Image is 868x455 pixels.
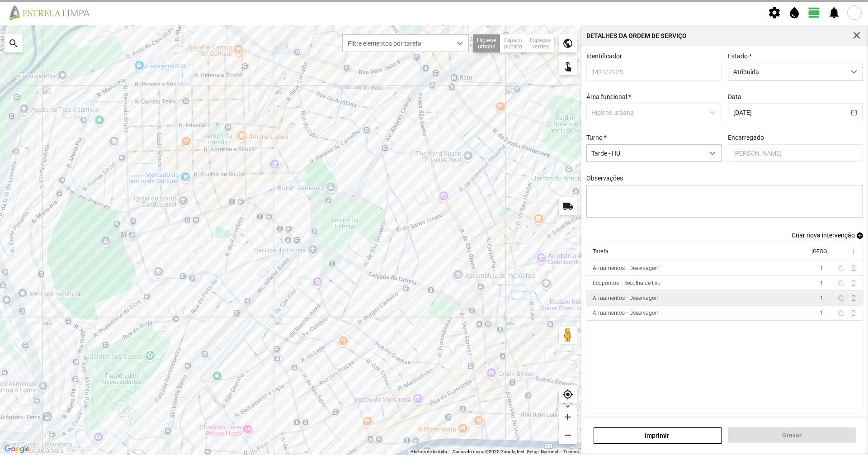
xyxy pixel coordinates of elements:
[410,449,447,455] button: Atalhos de teclado
[5,34,23,52] div: search
[849,248,857,255] span: more_vert
[728,427,856,443] button: Gravar
[593,295,660,301] div: Arruamentos - Deservagem
[827,6,841,19] span: notifications
[343,35,451,52] span: Filtre elementos por tarefa
[473,34,500,52] div: Higiene urbana
[849,280,857,287] span: delete_outline
[559,426,577,444] div: remove
[586,175,623,182] label: Observações
[733,431,851,439] span: Gravar
[820,310,823,316] span: 1
[811,248,830,255] div: [GEOGRAPHIC_DATA]
[838,309,845,317] button: content_copy
[559,197,577,215] div: local_shipping
[820,295,823,301] span: 1
[838,265,844,271] span: content_copy
[586,52,622,60] label: Identificador
[792,232,855,239] span: Criar nova intervenção
[838,294,845,302] button: content_copy
[6,5,99,21] img: file
[593,280,660,286] div: Ecopontos - Recolha de lixo
[559,326,577,344] button: Arraste o Pegman para o mapa para abrir o Street View
[728,93,741,100] label: Data
[838,280,844,286] span: content_copy
[593,265,660,271] div: Arruamentos - Deservagem
[587,145,704,161] span: Tarde - HU
[728,52,752,60] label: Estado *
[559,57,577,75] div: touch_app
[849,294,857,302] span: delete_outline
[820,265,823,271] span: 1
[559,34,577,52] div: public
[453,449,558,454] span: Dados do mapa ©2025 Google, Inst. Geogr. Nacional
[788,6,801,19] span: water_drop
[838,265,845,272] button: content_copy
[586,33,687,39] div: Detalhes da Ordem de Serviço
[2,443,32,455] img: Google
[768,6,781,19] span: settings
[857,232,863,239] span: add
[586,134,607,141] label: Turno *
[838,280,845,287] button: content_copy
[526,34,554,52] div: Espaços verdes
[849,309,857,317] span: delete_outline
[586,93,631,100] label: Área funcional *
[593,248,609,255] div: Tarefa
[728,63,845,80] span: Atribuída
[704,145,722,161] div: dropdown trigger
[559,408,577,426] div: add
[563,449,579,454] a: Termos (abre num novo separador)
[728,134,764,141] label: Encarregado
[2,443,32,455] a: Abrir esta área no Google Maps (abre uma nova janela)
[451,35,469,52] div: dropdown trigger
[849,265,857,272] span: delete_outline
[820,280,823,286] span: 1
[838,295,844,301] span: content_copy
[807,6,821,19] span: view_day
[845,63,863,80] div: dropdown trigger
[500,34,526,52] div: Espaço público
[838,310,844,316] span: content_copy
[559,385,577,403] div: my_location
[594,427,722,444] a: Imprimir
[593,310,660,316] div: Arruamentos - Deservagem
